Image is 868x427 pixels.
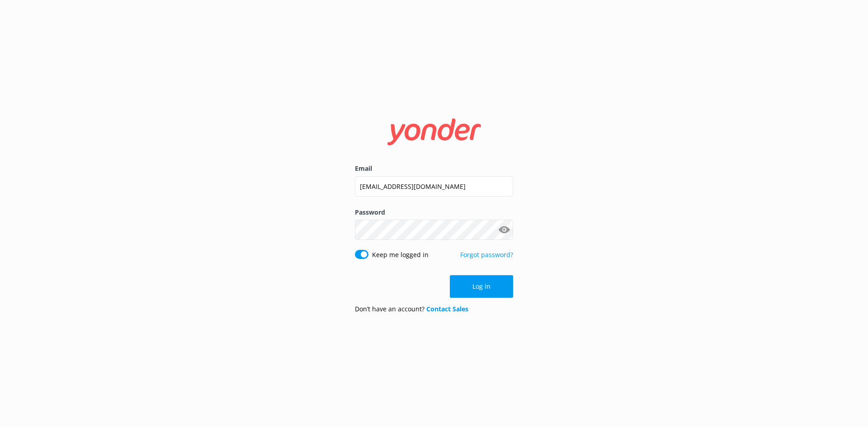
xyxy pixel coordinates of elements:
a: Contact Sales [426,305,468,313]
button: Log in [450,275,513,298]
label: Password [355,207,513,217]
label: Keep me logged in [372,250,429,260]
a: Forgot password? [460,250,513,259]
button: Show password [495,221,513,239]
p: Don’t have an account? [355,304,468,314]
label: Email [355,164,513,174]
input: user@emailaddress.com [355,176,513,197]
